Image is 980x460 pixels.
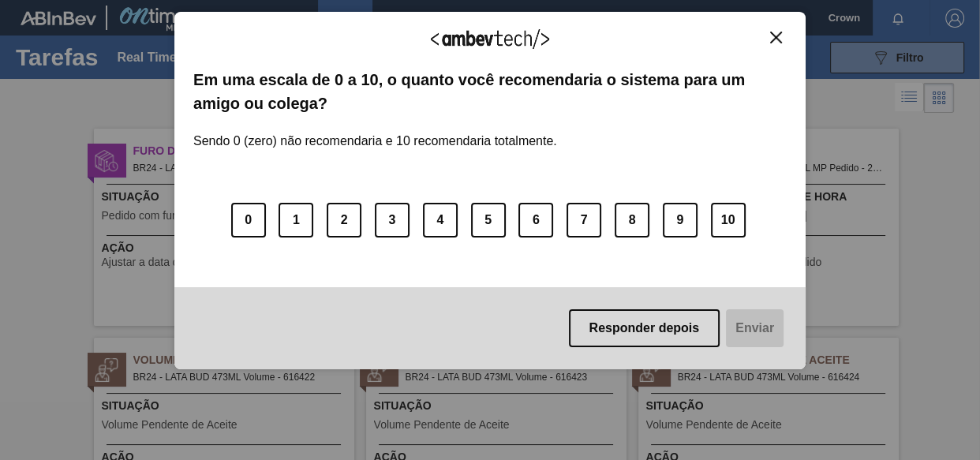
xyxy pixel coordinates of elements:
button: Close [765,31,787,44]
button: 2 [327,203,361,237]
label: Em uma escala de 0 a 10, o quanto você recomendaria o sistema para um amigo ou colega? [193,68,787,116]
label: Sendo 0 (zero) não recomendaria e 10 recomendaria totalmente. [193,115,557,148]
button: 5 [471,203,506,237]
button: 9 [663,203,698,237]
button: 1 [279,203,313,237]
button: 6 [518,203,553,237]
img: Logo Ambevtech [431,29,549,49]
button: 10 [711,203,746,237]
button: Responder depois [569,309,720,347]
button: 0 [231,203,266,237]
img: Close [770,32,782,43]
button: 4 [423,203,458,237]
button: 3 [375,203,410,237]
button: 8 [615,203,649,237]
button: 7 [567,203,601,237]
